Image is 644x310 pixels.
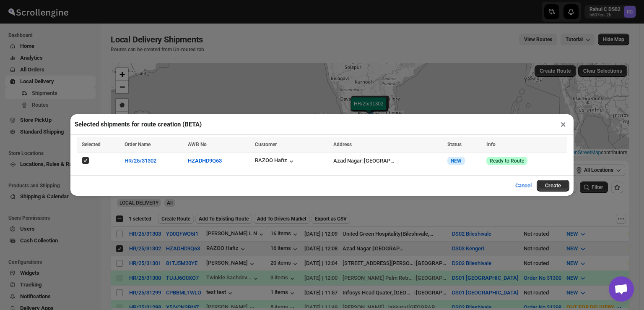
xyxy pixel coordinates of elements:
span: AWB No [188,142,207,147]
span: Customer [255,142,277,147]
h2: Selected shipments for route creation (BETA) [75,120,202,129]
div: Open chat [609,276,634,302]
button: × [557,118,569,130]
span: Address [333,142,352,147]
span: Order Name [125,142,151,147]
span: Status [447,142,462,147]
span: Info [486,142,496,147]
